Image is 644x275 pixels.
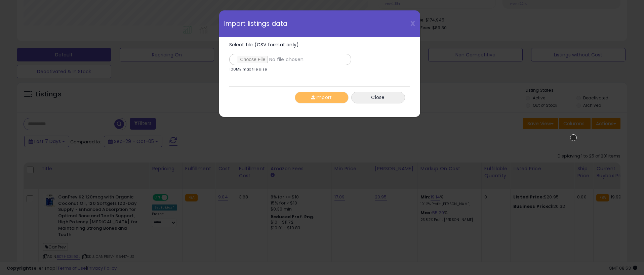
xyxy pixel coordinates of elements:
button: Import [295,92,349,103]
span: Select file (CSV format only) [229,41,299,48]
span: X [410,19,415,28]
button: Close [351,92,405,103]
span: Import listings data [224,20,288,27]
p: 100MB max file size [229,67,267,71]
